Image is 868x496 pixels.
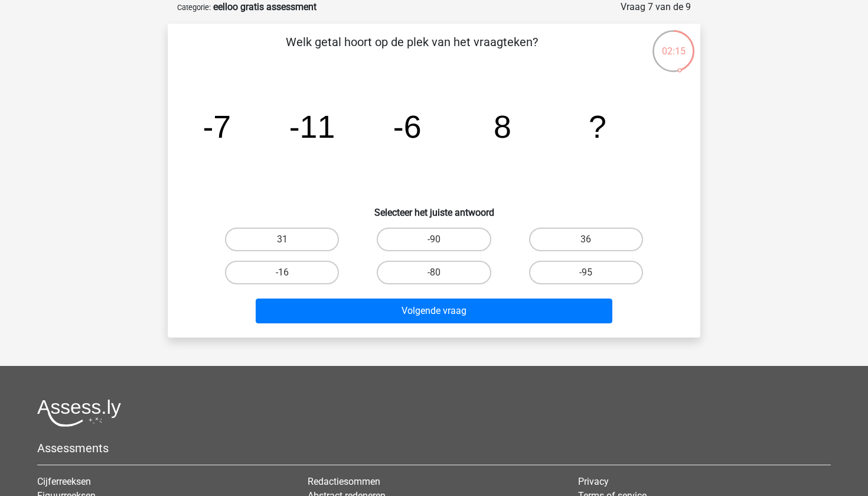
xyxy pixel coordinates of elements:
[589,109,606,144] tspan: ?
[494,109,511,144] tspan: 8
[529,261,643,284] label: -95
[529,228,643,251] label: 36
[377,228,491,251] label: -90
[187,197,681,218] h6: Selecteer het juiste antwoord
[289,109,335,144] tspan: -11
[256,299,613,323] button: Volgende vraag
[187,33,637,69] p: Welk getal hoort op de plek van het vraagteken?
[37,441,831,455] h5: Assessments
[308,476,380,487] a: Redactiesommen
[213,1,316,12] strong: eelloo gratis assessment
[377,261,491,284] label: -80
[578,476,609,487] a: Privacy
[177,3,211,12] small: Categorie:
[203,109,231,144] tspan: -7
[37,476,91,487] a: Cijferreeksen
[37,399,121,427] img: Assessly logo
[225,261,339,284] label: -16
[393,109,422,144] tspan: -6
[651,29,696,59] div: 02:15
[225,228,339,251] label: 31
